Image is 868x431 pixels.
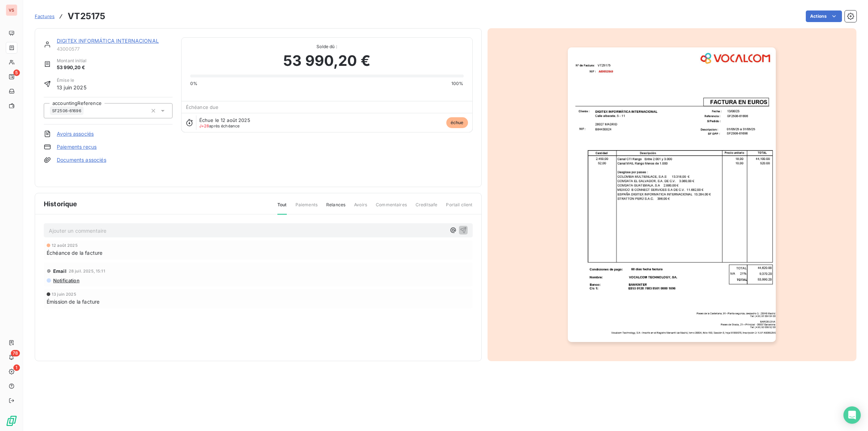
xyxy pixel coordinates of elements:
[68,10,105,23] h3: VT25175
[57,38,159,44] a: DIGITEX INFORMÁTICA INTERNACIONAL
[416,202,438,214] span: Creditsafe
[354,202,367,214] span: Avoirs
[57,156,106,164] a: Documents associés
[35,13,55,20] a: Factures
[446,202,472,214] span: Portail client
[57,143,97,151] a: Paiements reçus
[69,269,105,273] span: 28 juil. 2025, 15:11
[47,249,102,257] span: Échéance de la facture
[47,298,99,305] span: Émission de la facture
[11,350,20,356] span: 78
[52,243,78,248] span: 12 août 2025
[35,13,55,19] span: Factures
[283,50,370,72] span: 53 990,20 €
[190,80,197,87] span: 0%
[57,64,86,71] span: 53 990,20 €
[6,415,17,427] img: Logo LeanPay
[57,84,86,91] span: 13 juin 2025
[446,117,468,128] span: échue
[451,80,464,87] span: 100%
[52,292,76,296] span: 13 juin 2025
[199,123,209,128] span: J+28
[843,406,861,424] div: Open Intercom Messenger
[44,199,77,209] span: Historique
[57,77,86,84] span: Émise le
[806,10,842,22] button: Actions
[199,124,240,128] span: après échéance
[53,268,67,274] span: Email
[568,47,776,342] img: invoice_thumbnail
[376,202,407,214] span: Commentaires
[57,58,86,64] span: Montant initial
[13,364,20,371] span: 1
[190,43,464,50] span: Solde dû :
[277,202,287,215] span: Tout
[57,46,173,52] span: 43000577
[52,109,81,113] span: SF2506-61696
[13,69,20,76] span: 5
[6,4,17,16] div: VS
[52,278,80,283] span: Notification
[57,130,94,138] a: Avoirs associés
[295,202,318,214] span: Paiements
[186,104,219,110] span: Échéance due
[326,202,345,214] span: Relances
[199,117,250,123] span: Échue le 12 août 2025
